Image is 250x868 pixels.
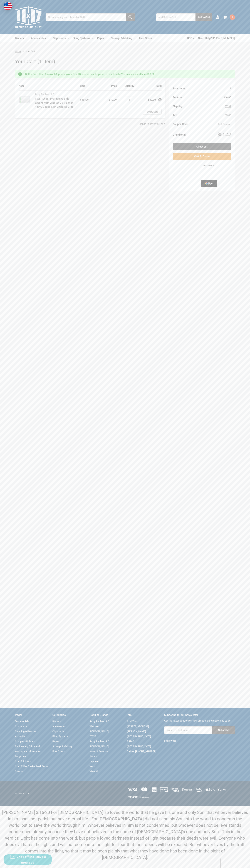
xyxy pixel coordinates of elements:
[109,98,117,101] span: $40.00
[90,760,99,763] a: Lapgear
[34,93,76,96] p: Ruby Paulina LLC.
[26,50,35,53] span: Your Cart
[15,735,25,738] a: About Us
[97,34,107,42] a: Paper
[19,84,80,91] th: Item
[4,854,52,865] button: Chat offline leave a message
[80,98,89,101] span: 556800
[173,153,231,160] button: Cart To Quote
[90,750,108,753] a: Itoya of America
[90,735,96,738] a: ITOYA
[173,114,177,117] strong: Tax:
[52,740,59,743] a: Paper
[52,745,72,748] a: Storage & Mailing
[17,855,46,864] span: Chat offline leave a message
[15,4,42,31] img: 11x17.com
[164,739,235,743] h5: Follow Us
[52,730,64,733] a: Clipboards
[19,94,31,106] img: 11x17 Sheet Protectors side loading with 3-holes 25 Sleeves Heavy Gauge Non-Archival Clear
[15,730,36,733] a: Shipping & Returns
[156,13,187,21] input: Add SKU to Cart
[15,770,24,773] a: Sitemap
[140,84,162,91] th: Total
[143,109,162,115] a: Empty Cart
[90,745,109,748] a: [PERSON_NAME]
[198,34,235,42] a: Need Help? [PHONE_NUMBER]
[90,755,97,758] a: Accent
[2,809,248,861] p: [PERSON_NAME] 3:16-20 For [DEMOGRAPHIC_DATA] so loved the world that he gave his one and only Son...
[15,713,49,717] h5: Pages
[148,98,156,101] strong: $40.00
[225,114,231,117] span: $3.48
[201,180,217,187] button: Google Pay
[90,730,109,733] a: [PERSON_NAME]
[127,750,156,753] a: Call us: [PHONE_NUMBER]
[15,725,27,728] a: Contact Us
[173,143,231,150] a: Check out
[31,34,49,42] a: Accessories
[15,760,31,763] a: 11x17 Folders
[46,13,135,21] input: Search by keyword, brand or SKU
[212,726,235,734] input: Subscribe
[217,122,231,126] button: Add Coupon
[90,740,109,743] a: Ruby Paulina LLC
[173,96,183,99] strong: Subtotal:
[97,84,119,91] th: Price
[127,719,160,749] address: 11x17 Inc. [STREET_ADDRESS][PERSON_NAME] [GEOGRAPHIC_DATA] 75766 [GEOGRAPHIC_DATA]
[90,713,123,717] h5: Popular Brands
[15,34,27,42] a: Binders
[164,713,235,717] h5: Subscribe to our newsletter
[15,792,123,795] p: © 2025 11x17
[173,87,186,90] strong: Total Items:
[15,745,41,758] a: Engineering Office and Workspace Information Magazine
[173,133,186,136] strong: Grand total:
[187,164,231,167] p: -- or use --
[173,105,183,108] strong: Shipping:
[139,34,152,42] a: Free Offers
[34,97,75,108] a: 11x17 Sheet Protectors side loading with 3-holes 25 Sleeves Heavy Gauge Non-Archival Clear
[195,171,222,178] iframe: PayPal-paypal
[52,720,61,723] a: Binders
[52,750,65,753] a: Free Offers
[230,14,235,20] span: 1
[127,713,160,717] h5: Info
[195,13,212,21] button: Add to Cart
[187,34,194,42] a: USD
[139,123,165,125] a: Sign in to save your cart
[15,58,235,65] h1: Your Cart (1 item)
[15,740,35,743] a: Company Policies
[52,725,66,728] a: Accessories
[217,132,231,137] span: $51.47
[90,725,99,728] a: Wausau
[15,50,21,53] a: Home
[164,719,235,723] p: Get the latest updates on new products and upcoming sales
[90,770,98,773] a: View All
[15,720,29,723] a: Testimonials
[90,720,110,723] a: Ruby Paulina LLC.
[164,726,212,734] input: Your email address
[111,34,135,42] a: Storage & Mailing
[225,105,231,108] a: $7.99
[186,84,231,93] div: 1
[90,765,96,768] a: Vecto
[53,34,69,42] a: Clipboards
[223,13,235,22] a: 1
[4,2,12,10] img: duty and tax information for United States
[73,34,93,42] a: Filing Systems
[52,713,86,717] h5: Categories
[223,96,231,99] span: $40.00
[119,84,140,91] th: Quantity
[173,123,188,126] strong: Coupon Code:
[25,73,155,76] span: Better Price Than Amazon! Supporting our Small Business here helps us tremendously! You saved an ...
[52,735,68,738] a: Filing Systems
[15,765,48,768] a: 11x17 Wire Basket Desk Trays
[80,84,97,91] th: SKU
[221,858,250,868] iframe: Google Customer Reviews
